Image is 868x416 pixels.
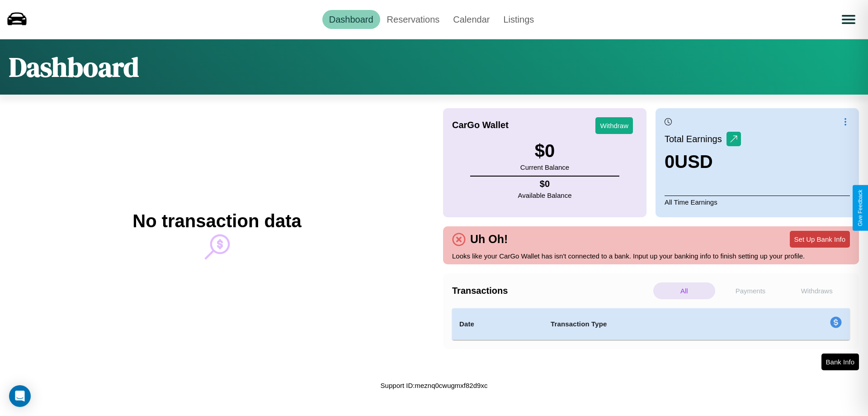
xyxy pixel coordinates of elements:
[446,10,496,29] a: Calendar
[665,131,726,147] p: Total Earnings
[322,10,380,29] a: Dashboard
[786,282,848,299] p: Withdraws
[496,10,541,29] a: Listings
[821,354,859,370] button: Bank Info
[518,189,572,201] p: Available Balance
[452,120,509,130] h4: CarGo Wallet
[459,319,536,330] h4: Date
[665,152,741,172] h3: 0 USD
[836,7,861,32] button: Open menu
[518,179,572,189] h4: $ 0
[520,161,569,173] p: Current Balance
[9,385,31,407] div: Open Intercom Messenger
[551,319,756,330] h4: Transaction Type
[653,282,715,299] p: All
[466,233,512,246] h4: Uh Oh!
[452,308,850,340] table: simple table
[380,10,447,29] a: Reservations
[665,196,850,208] p: All Time Earnings
[790,231,850,248] button: Set Up Bank Info
[132,211,301,231] h2: No transaction data
[595,117,633,134] button: Withdraw
[452,286,651,296] h4: Transactions
[381,379,488,392] p: Support ID: meznq0cwugmxf82d9xc
[9,48,139,86] h1: Dashboard
[857,190,863,226] div: Give Feedback
[520,141,569,161] h3: $ 0
[452,250,850,262] p: Looks like your CarGo Wallet has isn't connected to a bank. Input up your banking info to finish ...
[720,282,782,299] p: Payments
